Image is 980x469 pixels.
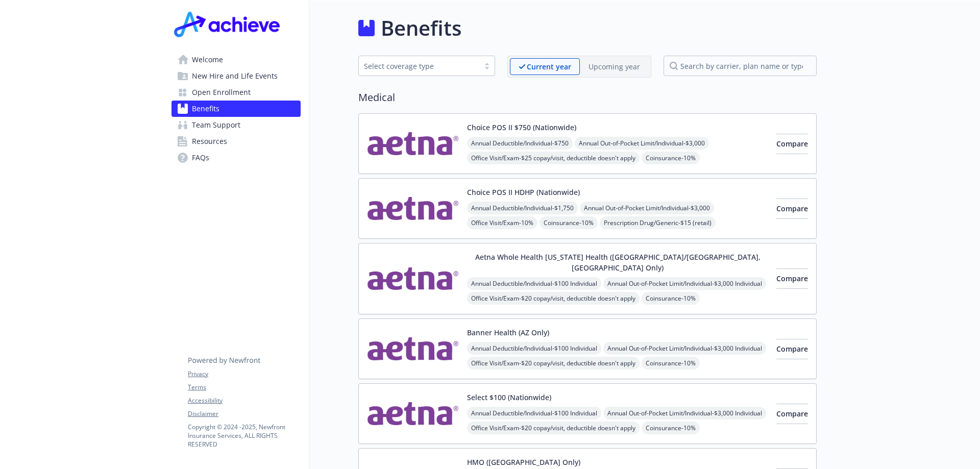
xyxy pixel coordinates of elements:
button: HMO ([GEOGRAPHIC_DATA] Only) [467,457,580,467]
button: Choice POS II $750 (Nationwide) [467,122,576,133]
a: Resources [171,133,301,150]
button: Compare [776,199,808,219]
span: Coinsurance - 10% [642,357,700,369]
h1: Benefits [381,13,461,43]
span: Compare [776,344,808,354]
span: New Hire and Life Events [192,68,278,84]
a: New Hire and Life Events [171,68,301,84]
button: Aetna Whole Health [US_STATE] Health ([GEOGRAPHIC_DATA]/[GEOGRAPHIC_DATA], [GEOGRAPHIC_DATA] Only) [467,252,768,273]
span: Welcome [192,52,223,68]
span: Annual Deductible/Individual - $750 [467,137,573,150]
p: Upcoming year [589,61,640,72]
span: Annual Out-of-Pocket Limit/Individual - $3,000 Individual [603,342,766,355]
a: Accessibility [188,396,300,405]
a: Team Support [171,117,301,133]
button: Banner Health (AZ Only) [467,327,549,338]
button: Compare [776,134,808,154]
div: Select coverage type [364,61,474,71]
span: Office Visit/Exam - $25 copay/visit, deductible doesn't apply [467,152,640,164]
input: search by carrier, plan name or type [664,56,817,76]
p: Current year [527,61,571,72]
a: Terms [188,383,300,392]
span: FAQs [192,150,209,166]
a: Disclaimer [188,409,300,418]
span: Coinsurance - 10% [642,422,700,434]
p: Copyright © 2024 - 2025 , Newfront Insurance Services, ALL RIGHTS RESERVED [188,423,300,449]
span: Prescription Drug/Generic - $15 (retail) [600,216,716,229]
span: Coinsurance - 10% [540,216,598,229]
a: Benefits [171,101,301,117]
span: Compare [776,409,808,418]
img: Aetna Inc carrier logo [367,392,459,435]
button: Compare [776,404,808,424]
a: Privacy [188,369,300,379]
span: Coinsurance - 10% [642,152,700,164]
img: Aetna Inc carrier logo [367,252,459,306]
span: Office Visit/Exam - $20 copay/visit, deductible doesn't apply [467,292,640,305]
span: Office Visit/Exam - 10% [467,216,537,229]
h2: Medical [358,90,817,105]
span: Compare [776,274,808,283]
a: Welcome [171,52,301,68]
img: Aetna Inc carrier logo [367,122,459,165]
span: Resources [192,133,227,150]
span: Open Enrollment [192,84,251,101]
img: Aetna Inc carrier logo [367,187,459,230]
img: Aetna Inc carrier logo [367,327,459,371]
span: Benefits [192,101,219,117]
button: Choice POS II HDHP (Nationwide) [467,187,580,198]
button: Select $100 (Nationwide) [467,392,551,403]
span: Annual Deductible/Individual - $100 Individual [467,342,601,355]
span: Coinsurance - 10% [642,292,700,305]
button: Compare [776,339,808,359]
span: Annual Out-of-Pocket Limit/Individual - $3,000 Individual [603,407,766,419]
span: Annual Deductible/Individual - $100 Individual [467,277,601,290]
span: Annual Deductible/Individual - $1,750 [467,202,578,214]
span: Compare [776,139,808,149]
span: Annual Out-of-Pocket Limit/Individual - $3,000 Individual [603,277,766,290]
span: Compare [776,204,808,213]
span: Annual Deductible/Individual - $100 Individual [467,407,601,419]
span: Team Support [192,117,240,133]
a: Open Enrollment [171,84,301,101]
button: Compare [776,268,808,289]
a: FAQs [171,150,301,166]
span: Annual Out-of-Pocket Limit/Individual - $3,000 [580,202,714,214]
span: Annual Out-of-Pocket Limit/Individual - $3,000 [575,137,709,150]
span: Office Visit/Exam - $20 copay/visit, deductible doesn't apply [467,357,640,369]
span: Office Visit/Exam - $20 copay/visit, deductible doesn't apply [467,422,640,434]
